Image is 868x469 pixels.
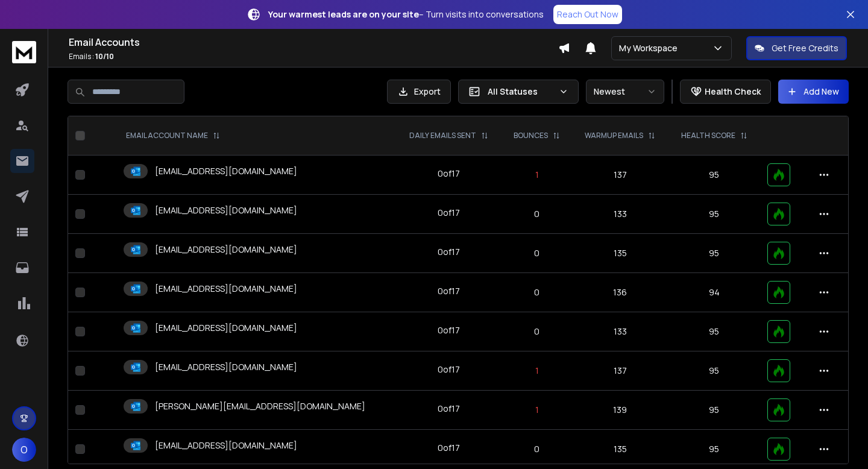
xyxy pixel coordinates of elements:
[509,169,565,181] p: 1
[69,52,558,61] p: Emails :
[409,131,476,140] p: DAILY EMAILS SENT
[12,41,36,63] img: logo
[557,8,618,20] p: Reach Out Now
[572,234,668,273] td: 135
[155,244,297,256] p: [EMAIL_ADDRESS][DOMAIN_NAME]
[438,364,460,376] div: 0 of 17
[95,51,114,61] span: 10 / 10
[155,204,297,216] p: [EMAIL_ADDRESS][DOMAIN_NAME]
[387,80,451,104] button: Export
[572,430,668,469] td: 135
[509,365,565,377] p: 1
[668,234,760,273] td: 95
[746,36,847,60] button: Get Free Credits
[619,42,682,54] p: My Workspace
[438,168,460,180] div: 0 of 17
[514,131,548,140] p: BOUNCES
[553,5,622,24] a: Reach Out Now
[681,131,735,140] p: HEALTH SCORE
[509,326,565,338] p: 0
[155,322,297,334] p: [EMAIL_ADDRESS][DOMAIN_NAME]
[572,391,668,430] td: 139
[155,439,297,452] p: [EMAIL_ADDRESS][DOMAIN_NAME]
[586,80,664,104] button: Newest
[155,400,365,412] p: [PERSON_NAME][EMAIL_ADDRESS][DOMAIN_NAME]
[12,438,36,462] button: O
[572,156,668,195] td: 137
[668,430,760,469] td: 95
[509,404,565,416] p: 1
[488,86,554,98] p: All Statuses
[680,80,771,104] button: Health Check
[668,156,760,195] td: 95
[438,285,460,297] div: 0 of 17
[155,165,297,177] p: [EMAIL_ADDRESS][DOMAIN_NAME]
[668,312,760,351] td: 95
[509,286,565,298] p: 0
[585,131,643,140] p: WARMUP EMAILS
[268,8,544,20] p: – Turn visits into conversations
[438,246,460,258] div: 0 of 17
[438,207,460,219] div: 0 of 17
[572,273,668,312] td: 136
[509,208,565,220] p: 0
[509,247,565,259] p: 0
[778,80,849,104] button: Add New
[155,361,297,373] p: [EMAIL_ADDRESS][DOMAIN_NAME]
[155,283,297,295] p: [EMAIL_ADDRESS][DOMAIN_NAME]
[268,8,419,20] strong: Your warmest leads are on your site
[668,351,760,391] td: 95
[438,442,460,454] div: 0 of 17
[772,42,838,54] p: Get Free Credits
[572,195,668,234] td: 133
[572,351,668,391] td: 137
[668,195,760,234] td: 95
[705,86,761,98] p: Health Check
[438,403,460,415] div: 0 of 17
[668,273,760,312] td: 94
[668,391,760,430] td: 95
[69,35,558,49] h1: Email Accounts
[438,324,460,336] div: 0 of 17
[572,312,668,351] td: 133
[509,443,565,455] p: 0
[126,131,220,140] div: EMAIL ACCOUNT NAME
